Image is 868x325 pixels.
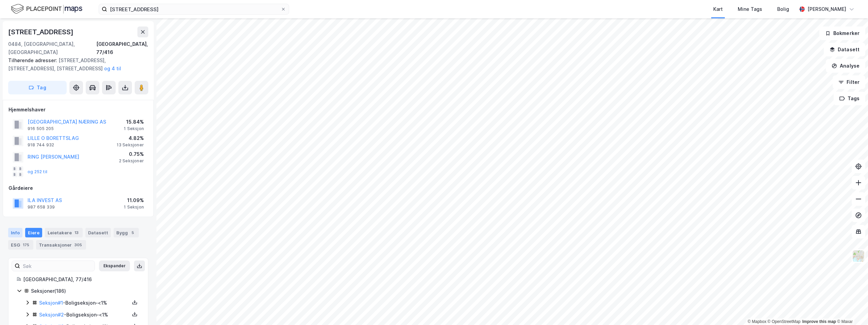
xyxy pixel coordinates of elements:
div: 13 Seksjoner [117,142,144,148]
button: Tag [8,81,67,94]
div: 1 Seksjon [124,126,144,131]
div: Mine Tags [738,5,762,13]
div: Gårdeiere [9,184,148,192]
img: Z [852,250,865,263]
div: 2 Seksjoner [119,158,144,164]
div: ESG [8,240,33,250]
button: Datasett [824,43,865,56]
a: Seksjon#1 [39,300,63,306]
div: Kontrollprogram for chat [834,292,868,325]
input: Søk på adresse, matrikkel, gårdeiere, leietakere eller personer [107,4,281,14]
a: Mapbox [748,319,766,324]
div: 0.75% [119,150,144,158]
a: Seksjon#2 [39,312,64,318]
div: 13 [73,229,80,236]
button: Filter [833,75,865,89]
div: 0484, [GEOGRAPHIC_DATA], [GEOGRAPHIC_DATA] [8,40,96,56]
div: Datasett [85,228,111,237]
div: - Boligseksjon - <1% [39,311,130,319]
div: 918 744 932 [28,142,54,148]
a: OpenStreetMap [768,319,801,324]
img: logo.f888ab2527a4732fd821a326f86c7f29.svg [11,3,82,15]
div: Leietakere [45,228,83,237]
div: 175 [21,241,31,248]
div: 916 505 205 [28,126,54,131]
button: Analyse [826,59,865,73]
div: Bygg [114,228,139,237]
div: Transaksjoner [36,240,86,250]
div: [PERSON_NAME] [807,5,846,13]
button: Tags [834,92,865,105]
div: 5 [129,229,136,236]
div: [STREET_ADDRESS], [STREET_ADDRESS], [STREET_ADDRESS] [8,56,143,73]
div: Bolig [777,5,789,13]
div: [GEOGRAPHIC_DATA], 77/416 [23,275,140,284]
div: 305 [73,241,83,248]
div: - Boligseksjon - <1% [39,299,130,307]
div: Hjemmelshaver [9,106,148,114]
a: Improve this map [802,319,836,324]
input: Søk [20,261,95,271]
button: Bokmerker [819,26,865,40]
iframe: Chat Widget [834,292,868,325]
button: Ekspander [99,260,130,271]
div: 1 Seksjon [124,204,144,210]
div: Kart [713,5,723,13]
div: 987 658 339 [28,204,55,210]
div: [GEOGRAPHIC_DATA], 77/416 [96,40,148,56]
div: 11.09% [124,196,144,204]
div: Info [8,228,22,237]
div: Seksjoner ( 186 ) [31,287,140,295]
div: 15.84% [124,118,144,126]
span: Tilhørende adresser: [8,57,59,63]
div: Eiere [25,228,42,237]
div: [STREET_ADDRESS] [8,26,75,37]
div: 4.82% [117,134,144,142]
